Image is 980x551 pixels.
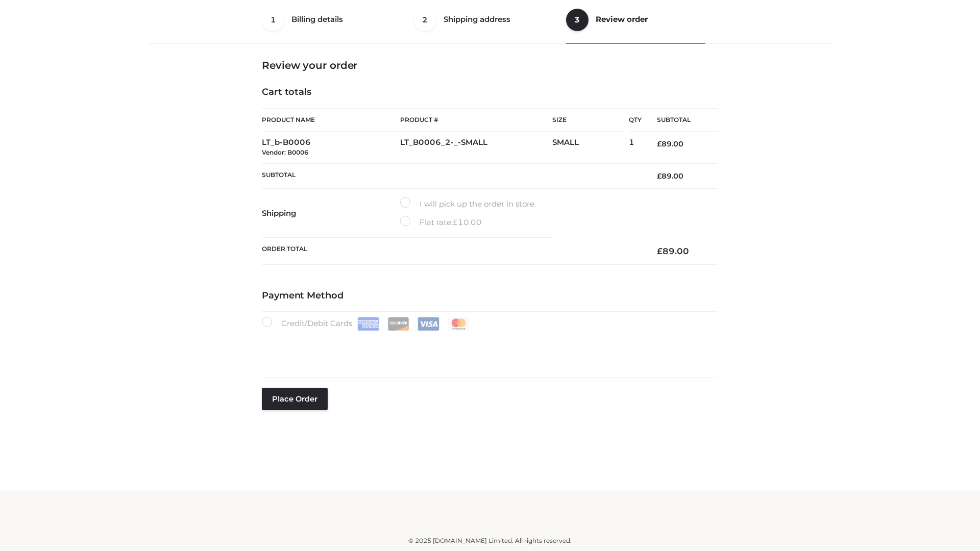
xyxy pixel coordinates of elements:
th: Shipping [262,189,400,238]
bdi: 89.00 [657,139,683,148]
th: Subtotal [642,109,718,132]
img: Visa [418,317,439,331]
span: £ [657,246,663,256]
img: Mastercard [448,317,470,331]
th: Order Total [262,238,642,265]
img: Discover [387,317,409,331]
bdi: 89.00 [657,171,683,181]
button: Place order [262,388,328,410]
td: 1 [629,132,642,164]
th: Product Name [262,108,400,132]
bdi: 10.00 [453,217,482,227]
label: Credit/Debit Cards [262,317,471,331]
small: Vendor: B0006 [262,148,308,156]
span: £ [657,171,661,181]
th: Size [552,109,624,132]
h4: Cart totals [262,87,718,98]
label: Flat rate: [400,216,482,229]
bdi: 89.00 [657,246,689,256]
label: I will pick up the order in store. [400,197,536,211]
th: Product # [400,108,552,132]
img: Amex [357,317,379,331]
th: Qty [629,108,642,132]
td: LT_b-B0006 [262,132,400,164]
h4: Payment Method [262,290,718,302]
th: Subtotal [262,163,642,188]
h3: Review your order [262,59,718,71]
span: £ [453,217,458,227]
span: £ [657,139,661,148]
iframe: Secure payment input frame [260,329,716,366]
div: © 2025 [DOMAIN_NAME] Limited. All rights reserved. [152,536,828,546]
td: LT_B0006_2-_-SMALL [400,132,552,164]
td: SMALL [552,132,629,164]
